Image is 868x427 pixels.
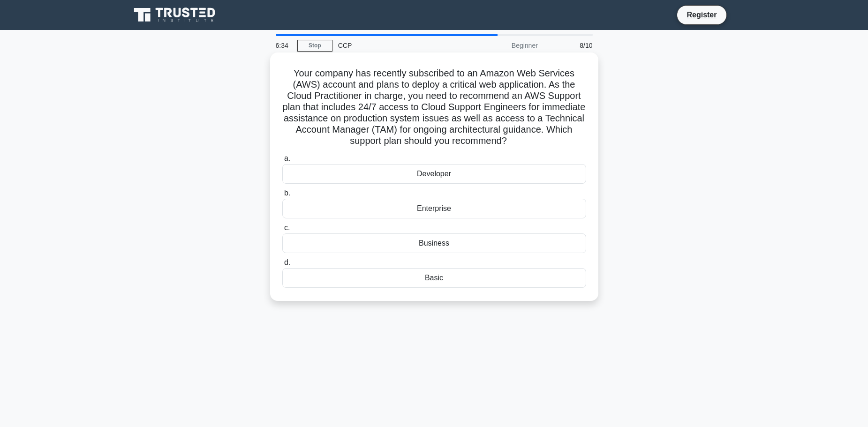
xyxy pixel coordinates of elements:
div: Business [282,233,586,253]
div: Developer [282,164,586,184]
div: 8/10 [543,36,598,55]
div: Beginner [461,36,543,55]
span: b. [284,189,290,197]
div: 6:34 [270,36,297,55]
div: CCP [332,36,461,55]
div: Enterprise [282,199,586,218]
div: Basic [282,268,586,288]
span: d. [284,258,290,266]
a: Register [681,9,722,21]
span: a. [284,154,290,162]
span: c. [284,224,290,232]
a: Stop [297,40,332,52]
h5: Your company has recently subscribed to an Amazon Web Services (AWS) account and plans to deploy ... [281,67,587,147]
